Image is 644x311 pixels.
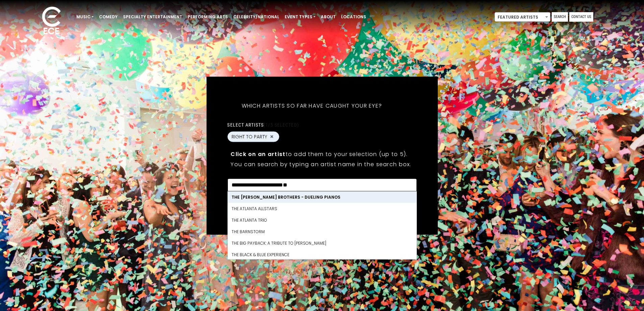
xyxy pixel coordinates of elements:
label: Select artists [227,121,299,128]
a: About [318,11,338,23]
p: You can search by typing an artist name in the search box. [231,160,413,168]
a: Contact Us [569,12,593,22]
span: RIGHT TO PARTY [232,133,267,140]
span: (1/5 selected) [264,122,299,127]
p: to add them to your selection (up to 5). [231,150,413,158]
li: The Atlanta Trio [228,214,416,226]
li: The Big Payback: a Tribute to [PERSON_NAME] [228,237,416,249]
a: Celebrity/National [231,11,282,23]
span: Featured Artists [495,12,550,22]
a: Event Types [282,11,318,23]
a: Music [74,11,96,23]
img: ece_new_logo_whitev2-1.png [34,5,68,38]
span: Featured Artists [495,13,550,22]
textarea: Search [232,183,412,189]
a: Specialty Entertainment [120,11,185,23]
h5: Which artists so far have caught your eye? [227,93,396,118]
a: Search [552,12,568,22]
a: Locations [338,11,369,23]
strong: Click on an artist [231,150,285,158]
li: The Atlanta Allstars [228,203,416,214]
li: The [PERSON_NAME] Brothers - Dueling Pianos [228,191,416,203]
button: Remove RIGHT TO PARTY [269,134,275,140]
a: Comedy [96,11,120,23]
li: THE BLACK & BLUE EXPERIENCE [228,249,416,260]
a: Performing Arts [185,11,231,23]
li: The Barnstorm [228,226,416,237]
